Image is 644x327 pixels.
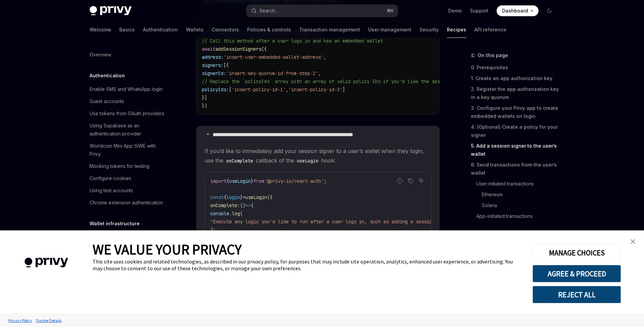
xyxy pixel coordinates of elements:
[210,178,226,184] span: import
[84,107,171,120] a: Use tokens from OAuth providers
[202,62,223,68] span: signers:
[232,86,286,93] span: 'insert-policy-id-1'
[471,122,560,141] a: 4. (Optional) Create a policy for your signer
[90,199,163,207] div: Chrome extension authentication
[202,38,383,44] span: // Call this method after a user logs in and has an embedded wallet
[90,22,111,38] a: Welcome
[626,235,640,248] a: close banner
[294,157,321,165] code: useLogin
[10,248,82,277] img: company logo
[470,7,488,14] a: Support
[395,176,404,185] button: Report incorrect code
[90,186,133,195] div: Using test accounts
[229,178,251,184] span: useLogin
[84,160,171,172] a: Mocking tokens for testing
[186,22,204,38] a: Wallets
[245,202,251,208] span: =>
[406,176,415,185] button: Copy the contents from the code block
[90,51,111,59] div: Overview
[210,210,229,217] span: console
[119,22,135,38] a: Basics
[224,194,226,200] span: {
[84,140,171,160] a: Worldcoin Mini App SIWE with Privy
[497,5,539,16] a: Dashboard
[471,62,560,73] a: 0. Prerequisites
[90,109,164,118] div: Use tokens from OAuth providers
[202,54,223,60] span: address:
[420,22,439,38] a: Security
[84,49,171,61] a: Overview
[215,46,261,52] span: addSessionSigners
[143,22,178,38] a: Authentication
[247,22,291,38] a: Policies & controls
[240,194,243,200] span: }
[84,120,171,140] a: Using Supabase as an authentication provider
[93,241,242,258] span: WE VALUE YOUR PRIVACY
[212,22,239,38] a: Connectors
[471,141,560,159] a: 5. Add a session signer to the user’s wallet
[223,54,324,60] span: 'insert-user-embedded-wallet-address'
[254,178,264,184] span: from
[93,258,522,272] div: This site uses cookies and related technologies, as described in our privacy policy, for purposes...
[240,210,243,217] span: (
[205,146,431,165] span: If you’d like to immediately add your session signer to a user’s wallet when they login, use the ...
[34,315,63,326] a: Tracker Details
[368,22,411,38] a: User management
[246,5,398,17] button: Open search
[471,189,560,200] a: Ethereum
[251,202,254,208] span: {
[226,194,240,200] span: login
[229,210,232,217] span: .
[202,86,229,93] span: policyIds:
[324,54,326,60] span: ,
[286,86,288,93] span: ,
[267,194,272,200] span: ({
[288,86,342,93] span: 'insert-policy-id-2'
[471,211,560,222] a: App-initiated transactions
[84,83,171,95] a: Enable SMS and WhatsApp login
[90,122,167,138] div: Using Supabase as an authentication provider
[202,95,207,101] span: }]
[259,7,278,15] div: Search...
[630,239,635,244] img: close banner
[471,103,560,122] a: 3. Configure your Privy app to create embedded wallets on login
[417,176,426,185] button: Ask AI
[202,70,226,76] span: signerId:
[532,244,621,261] button: MANAGE CHOICES
[232,210,240,217] span: log
[324,178,327,184] span: ;
[532,265,621,282] button: AGREE & PROCEED
[342,86,345,93] span: ]
[84,184,171,197] a: Using test accounts
[264,178,324,184] span: '@privy-io/react-auth'
[223,62,229,68] span: [{
[299,22,360,38] a: Transaction management
[84,197,171,209] a: Chrome extension authentication
[90,174,131,182] div: Configure cookies
[544,5,555,16] button: Toggle dark mode
[84,172,171,184] a: Configure cookies
[223,157,256,165] code: onComplete
[471,73,560,84] a: 1. Create an app authorization key
[471,84,560,103] a: 2. Register the app authorization key in a key quorum
[474,22,506,38] a: API reference
[210,194,224,200] span: const
[202,103,207,109] span: })
[7,315,34,326] a: Privacy Policy
[448,7,462,14] a: Demo
[471,159,560,178] a: 6. Send transactions from the user’s wallet
[502,7,528,14] span: Dashboard
[245,194,267,200] span: useLogin
[318,70,321,76] span: ,
[210,227,216,233] span: );
[229,86,232,93] span: [
[84,95,171,107] a: Guest accounts
[471,200,560,211] a: Solana
[243,194,245,200] span: =
[202,46,215,52] span: await
[90,72,125,80] h5: Authentication
[90,97,124,105] div: Guest accounts
[90,142,167,158] div: Worldcoin Mini App SIWE with Privy
[237,202,240,208] span: :
[90,220,140,228] h5: Wallet infrastructure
